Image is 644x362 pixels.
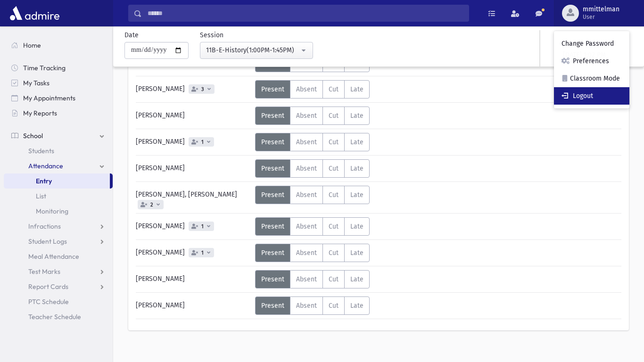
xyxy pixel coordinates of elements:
span: Cut [329,165,339,173]
a: Entry [4,173,110,189]
img: AdmirePro [8,4,62,23]
span: Present [261,302,284,310]
a: Logout [554,87,629,105]
div: 11B-E-History(1:00PM-1:45PM) [206,45,299,55]
span: 1 [199,250,206,256]
span: Absent [296,112,317,120]
span: Absent [296,302,317,310]
a: Preferences [554,52,629,70]
span: Test Marks [28,267,60,276]
span: 2 [149,202,155,208]
span: PTC Schedule [28,297,69,306]
span: My Appointments [23,94,75,102]
a: Report Cards [4,279,113,294]
span: School [23,132,43,140]
a: My Appointments [4,90,113,106]
span: Late [350,138,363,146]
span: Cut [329,275,339,283]
a: Home [4,38,113,53]
a: Classroom Mode [554,70,629,87]
span: Late [350,275,363,283]
span: Cut [329,302,339,310]
div: [PERSON_NAME] [131,296,255,315]
div: [PERSON_NAME] [131,159,255,178]
div: AttTypes [255,244,370,262]
span: Absent [296,191,317,199]
div: AttTypes [255,80,370,99]
span: Late [350,112,363,120]
span: Present [261,249,284,257]
div: AttTypes [255,296,370,315]
label: Session [200,30,223,40]
span: Absent [296,138,317,146]
span: Present [261,191,284,199]
span: Present [261,138,284,146]
span: Student Logs [28,237,67,246]
span: 1 [199,223,206,230]
input: Search [142,5,469,22]
span: Absent [296,275,317,283]
span: Present [261,165,284,173]
span: My Reports [23,109,57,117]
span: Absent [296,85,317,93]
span: Present [261,222,284,230]
span: Absent [296,249,317,257]
span: Late [350,249,363,257]
span: Teacher Schedule [28,313,81,321]
span: Absent [296,165,317,173]
a: PTC Schedule [4,294,113,309]
label: Date [124,30,139,40]
a: List [4,189,113,204]
div: [PERSON_NAME] [131,107,255,125]
div: AttTypes [255,270,370,288]
span: Absent [296,222,317,230]
span: Present [261,275,284,283]
a: Change Password [554,35,629,52]
a: Time Tracking [4,60,113,75]
span: Entry [36,177,52,185]
span: mmittelman [583,6,619,13]
span: Cut [329,191,339,199]
span: 3 [199,86,206,92]
a: My Reports [4,106,113,121]
div: [PERSON_NAME] [131,270,255,288]
div: AttTypes [255,186,370,204]
div: AttTypes [255,217,370,236]
a: Infractions [4,219,113,234]
span: My Tasks [23,79,50,87]
span: Monitoring [36,207,68,215]
div: [PERSON_NAME] [131,244,255,262]
span: 1 [199,139,206,145]
a: School [4,128,113,143]
div: [PERSON_NAME] [131,133,255,151]
span: Late [350,222,363,230]
span: Time Tracking [23,64,66,72]
span: Students [28,147,54,155]
span: Cut [329,85,339,93]
span: Report Cards [28,282,68,291]
a: Meal Attendance [4,249,113,264]
span: Present [261,85,284,93]
button: 11B-E-History(1:00PM-1:45PM) [200,42,313,59]
span: Late [350,302,363,310]
a: Monitoring [4,204,113,219]
div: AttTypes [255,107,370,125]
span: Late [350,191,363,199]
span: Home [23,41,41,49]
a: Attendance [4,158,113,173]
div: [PERSON_NAME] [131,80,255,99]
span: Present [261,112,284,120]
span: List [36,192,46,200]
a: Test Marks [4,264,113,279]
span: Infractions [28,222,61,230]
div: AttTypes [255,159,370,178]
span: Cut [329,249,339,257]
span: Late [350,165,363,173]
span: Late [350,85,363,93]
a: Student Logs [4,234,113,249]
span: User [583,13,619,21]
span: Attendance [28,162,63,170]
div: AttTypes [255,133,370,151]
a: Students [4,143,113,158]
div: [PERSON_NAME], [PERSON_NAME] [131,186,255,209]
